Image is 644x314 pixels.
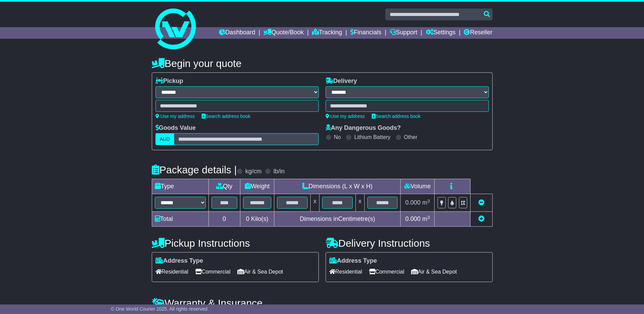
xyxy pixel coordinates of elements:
[311,194,319,212] td: x
[246,215,249,222] span: 0
[411,266,457,277] span: Air & Sea Depot
[245,168,261,175] label: kg/cm
[478,215,484,222] a: Add new item
[404,134,418,140] label: Other
[401,179,435,194] td: Volume
[427,198,430,204] sup: 3
[312,27,342,39] a: Tracking
[350,27,381,39] a: Financials
[334,134,341,140] label: No
[240,179,274,194] td: Weight
[422,215,430,222] span: m
[208,179,240,194] td: Qty
[355,194,364,212] td: x
[152,179,208,194] td: Type
[195,266,231,277] span: Commercial
[464,27,492,39] a: Reseller
[390,27,417,39] a: Support
[219,27,255,39] a: Dashboard
[422,199,430,206] span: m
[405,199,421,206] span: 0.000
[326,238,493,249] h4: Delivery Instructions
[326,124,401,132] label: Any Dangerous Goods?
[155,257,203,265] label: Address Type
[155,114,195,119] a: Use my address
[426,27,456,39] a: Settings
[326,114,365,119] a: Use my address
[152,297,493,309] h4: Warranty & Insurance
[202,114,251,119] a: Search address book
[329,266,362,277] span: Residential
[478,199,484,206] a: Remove this item
[237,266,283,277] span: Air & Sea Depot
[354,134,390,140] label: Lithium Battery
[274,179,401,194] td: Dimensions (L x W x H)
[155,266,188,277] span: Residential
[155,124,196,132] label: Goods Value
[111,306,209,312] span: © One World Courier 2025. All rights reserved.
[152,164,237,175] h4: Package details |
[274,212,401,227] td: Dimensions in Centimetre(s)
[155,133,174,145] label: AUD
[152,212,208,227] td: Total
[152,238,319,249] h4: Pickup Instructions
[427,215,430,220] sup: 3
[263,27,303,39] a: Quote/Book
[155,77,183,85] label: Pickup
[369,266,404,277] span: Commercial
[326,77,357,85] label: Delivery
[208,212,240,227] td: 0
[372,114,421,119] a: Search address book
[405,215,421,222] span: 0.000
[273,168,284,175] label: lb/in
[240,212,274,227] td: Kilo(s)
[329,257,377,265] label: Address Type
[152,58,493,69] h4: Begin your quote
